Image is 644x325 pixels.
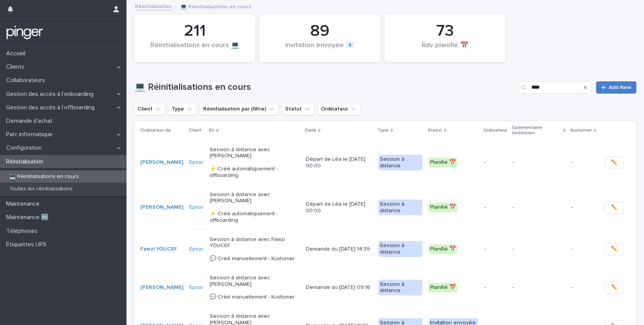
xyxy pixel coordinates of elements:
[378,126,389,135] p: Type
[134,268,636,307] tr: [PERSON_NAME] Epsor Session à distance avec [PERSON_NAME] 💬​ Créé manuellement - KustomerDemande ...
[378,280,422,296] div: Session à distance
[609,85,631,90] span: Add New
[3,63,31,71] p: Clients
[605,281,624,294] button: ✏️
[513,246,565,252] p: -
[3,214,55,221] p: Maintenance 🆕
[605,243,624,255] button: ✏️
[378,200,422,216] div: Session à distance
[3,186,79,192] p: Toutes les réinitialisations
[168,103,197,115] button: Type
[134,82,516,93] h1: 💻 Réinitialisations en cours
[305,126,316,135] p: Date
[3,117,59,125] p: Demande d'achat
[200,103,279,115] button: Réinitialisation par (filtre)
[210,275,300,300] p: Session à distance avec [PERSON_NAME] 💬​ Créé manuellement - Kustomer
[513,159,565,166] p: -
[483,126,507,135] p: Ordinateur
[571,203,574,211] p: -
[378,241,422,257] div: Session à distance
[429,158,457,167] div: Planifié 📅
[429,244,457,254] div: Planifié 📅
[189,204,204,211] a: Epsor
[134,103,165,115] button: Client
[3,241,53,248] p: Étiquettes UPS
[513,284,565,291] p: -
[317,103,361,115] button: Ordinateur
[134,140,636,185] tr: [PERSON_NAME] Epsor Session à distance avec [PERSON_NAME] ⚡ Créé automatiquement - offboardingDép...
[429,203,457,212] div: Planifié 📅
[428,126,442,135] p: Statut
[398,21,493,41] div: 73
[189,246,204,252] a: Epsor
[189,159,204,166] a: Epsor
[484,246,506,252] p: -
[180,2,251,10] p: 💻 Réinitialisations en cours
[3,91,100,98] p: Gestion des accès à l’onboarding
[134,230,636,268] tr: Fawzi YOUCEF Epsor Session à distance avec Fawzi YOUCEF 💬​ Créé manuellement - KustomerDemande du...
[571,158,574,166] p: -
[605,157,624,169] button: ✏️
[210,147,300,179] p: Session à distance avec [PERSON_NAME] ⚡ Créé automatiquement - offboarding
[147,41,242,58] div: Réinitialisations en cours 💻
[378,155,422,171] div: Session à distance
[3,144,48,152] p: Configuration
[596,81,636,94] a: Add New
[306,201,372,214] p: Départ de Léa le [DATE] 00:00
[3,173,85,180] p: 💻 Réinitialisations en cours
[189,126,202,135] p: Client
[398,41,493,58] div: Rdv planifié 📅
[147,21,242,41] div: 211
[512,124,561,138] p: Commentaire technicien
[135,2,172,10] a: Réinitialisation
[140,246,177,252] a: Fawzi YOUCEF
[611,159,618,167] span: ✏️
[272,41,367,58] div: Invitation envoyée 📧
[3,104,101,111] p: Gestion des accès à l’offboarding
[3,158,49,165] p: Réinitialisation
[519,81,591,94] input: Search
[3,77,51,84] p: Collaborateurs
[571,283,574,291] p: -
[6,25,43,40] img: mTgBEunGTSyRkCgitkcU
[140,126,171,135] p: Ordinateur de
[429,283,457,292] div: Planifié 📅
[611,245,618,253] span: ✏️
[134,185,636,230] tr: [PERSON_NAME] Epsor Session à distance avec [PERSON_NAME] ⚡ Créé automatiquement - offboardingDép...
[3,200,46,208] p: Maintenance
[306,246,372,252] p: Demande du [DATE] 14:39
[484,159,506,166] p: -
[189,284,204,291] a: Epsor
[3,50,31,57] p: Accueil
[570,126,592,135] p: Kustomer
[3,131,59,138] p: Parc informatique
[140,159,183,166] a: [PERSON_NAME]
[571,244,574,252] p: -
[282,103,314,115] button: Statut
[306,156,372,169] p: Départ de Léa le [DATE] 00:00
[484,284,506,291] p: -
[210,236,300,262] p: Session à distance avec Fawzi YOUCEF 💬​ Créé manuellement - Kustomer
[605,201,624,214] button: ✏️
[272,21,367,41] div: 89
[3,228,44,235] p: Téléphones
[140,284,183,291] a: [PERSON_NAME]
[210,191,300,224] p: Session à distance avec [PERSON_NAME] ⚡ Créé automatiquement - offboarding
[209,126,214,135] p: En
[611,204,618,211] span: ✏️
[484,204,506,211] p: -
[140,204,183,211] a: [PERSON_NAME]
[513,204,565,211] p: -
[611,284,618,291] span: ✏️
[306,284,372,291] p: Demande du [DATE] 09:16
